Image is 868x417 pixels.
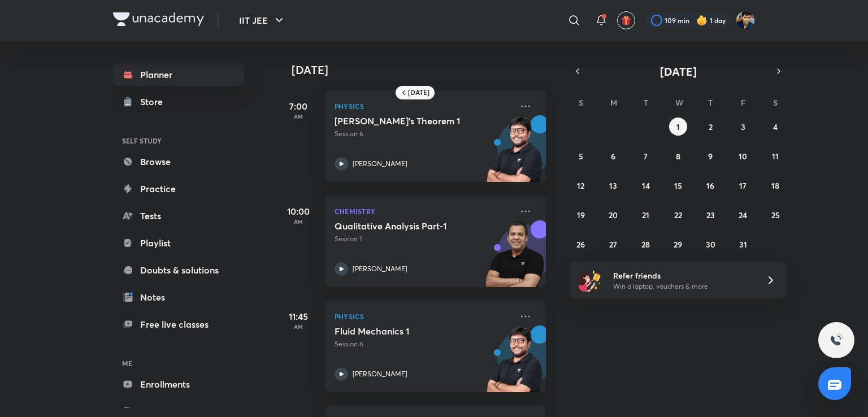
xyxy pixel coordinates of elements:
[642,180,650,191] abbr: October 14, 2025
[734,147,752,165] button: October 10, 2025
[741,121,745,132] abbr: October 3, 2025
[674,210,682,220] abbr: October 22, 2025
[335,99,512,113] p: Physics
[660,64,697,79] span: [DATE]
[830,333,843,347] img: ttu
[335,325,475,337] h5: Fluid Mechanics 1
[572,206,590,224] button: October 19, 2025
[709,121,713,132] abbr: October 2, 2025
[706,239,715,250] abbr: October 30, 2025
[613,281,752,292] p: Win a laptop, vouchers & more
[706,180,714,191] abbr: October 16, 2025
[637,235,655,253] button: October 28, 2025
[766,118,784,136] button: October 4, 2025
[604,147,622,165] button: October 6, 2025
[701,176,719,194] button: October 16, 2025
[276,310,321,323] h5: 11:45
[585,63,771,79] button: [DATE]
[701,206,719,224] button: October 23, 2025
[701,235,719,253] button: October 30, 2025
[773,121,778,132] abbr: October 4, 2025
[708,151,713,162] abbr: October 9, 2025
[674,180,682,191] abbr: October 15, 2025
[335,220,475,232] h5: Qualitative Analysis Part-1
[113,90,244,113] a: Store
[696,15,708,26] img: streak
[739,210,747,220] abbr: October 24, 2025
[701,118,719,136] button: October 2, 2025
[408,88,429,97] h6: [DATE]
[676,151,680,162] abbr: October 8, 2025
[773,97,778,108] abbr: Saturday
[669,147,687,165] button: October 8, 2025
[637,147,655,165] button: October 7, 2025
[113,12,204,29] a: Company Logo
[617,11,635,29] button: avatar
[484,115,546,193] img: unacademy
[113,150,244,173] a: Browse
[610,97,617,108] abbr: Monday
[113,131,244,150] h6: SELF STUDY
[335,310,512,323] p: Physics
[766,206,784,224] button: October 25, 2025
[739,239,747,250] abbr: October 31, 2025
[734,206,752,224] button: October 24, 2025
[771,210,780,220] abbr: October 25, 2025
[113,232,244,254] a: Playlist
[577,210,585,220] abbr: October 19, 2025
[572,176,590,194] button: October 12, 2025
[113,313,244,336] a: Free live classes
[609,180,617,191] abbr: October 13, 2025
[739,151,747,162] abbr: October 10, 2025
[669,235,687,253] button: October 29, 2025
[113,259,244,281] a: Doubts & solutions
[771,180,779,191] abbr: October 18, 2025
[736,11,755,30] img: SHREYANSH GUPTA
[741,97,745,108] abbr: Friday
[579,269,601,292] img: referral
[604,235,622,253] button: October 27, 2025
[734,118,752,136] button: October 3, 2025
[609,239,617,250] abbr: October 27, 2025
[579,97,583,108] abbr: Sunday
[572,235,590,253] button: October 26, 2025
[113,354,244,373] h6: ME
[335,234,512,244] p: Session 1
[577,180,584,191] abbr: October 12, 2025
[604,206,622,224] button: October 20, 2025
[113,373,244,396] a: Enrollments
[113,177,244,200] a: Practice
[739,180,747,191] abbr: October 17, 2025
[641,239,650,250] abbr: October 28, 2025
[637,206,655,224] button: October 21, 2025
[292,63,557,77] h4: [DATE]
[706,210,715,220] abbr: October 23, 2025
[766,176,784,194] button: October 18, 2025
[484,220,546,298] img: unacademy
[335,129,512,139] p: Session 6
[734,235,752,253] button: October 31, 2025
[642,210,649,220] abbr: October 21, 2025
[353,264,407,274] p: [PERSON_NAME]
[276,218,321,225] p: AM
[276,113,321,120] p: AM
[484,325,546,403] img: unacademy
[113,205,244,227] a: Tests
[708,97,713,108] abbr: Thursday
[335,205,512,218] p: Chemistry
[669,206,687,224] button: October 22, 2025
[276,323,321,330] p: AM
[637,176,655,194] button: October 14, 2025
[335,339,512,349] p: Session 6
[576,239,585,250] abbr: October 26, 2025
[609,210,618,220] abbr: October 20, 2025
[644,97,648,108] abbr: Tuesday
[674,239,682,250] abbr: October 29, 2025
[140,95,170,108] div: Store
[335,115,475,127] h5: Gauss's Theorem 1
[353,159,407,169] p: [PERSON_NAME]
[572,147,590,165] button: October 5, 2025
[766,147,784,165] button: October 11, 2025
[669,118,687,136] button: October 1, 2025
[353,369,407,379] p: [PERSON_NAME]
